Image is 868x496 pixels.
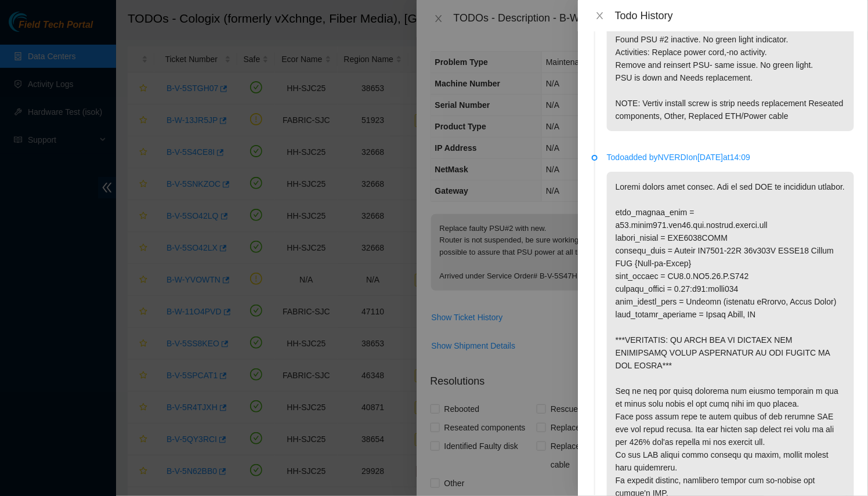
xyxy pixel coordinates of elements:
p: On machine_number = 0.03:r20:spine101 Found PSU #2 inactive. No green light indicator. Activities... [607,12,854,131]
p: Todo added by NVERDI on [DATE] at 14:09 [607,151,854,164]
button: Close [592,10,608,21]
div: Todo History [615,9,854,22]
span: close [595,11,605,20]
